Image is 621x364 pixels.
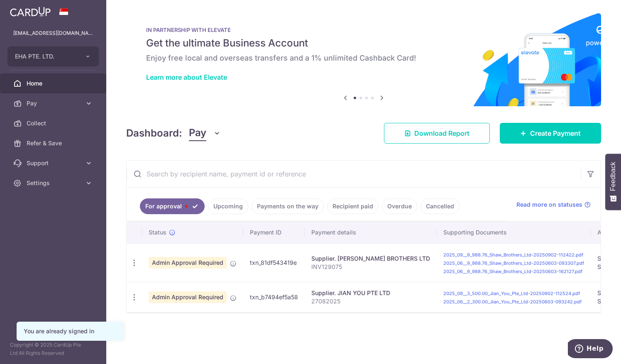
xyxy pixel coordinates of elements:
[243,243,305,282] td: txn_81df543419e
[15,52,76,61] span: EHA PTE. LTD.
[146,73,227,81] a: Learn more about Elevate
[414,128,469,138] span: Download Report
[27,119,81,127] span: Collect
[149,257,227,269] span: Admin Approval Required
[516,200,582,209] span: Read more on statuses
[311,254,430,263] div: Supplier. [PERSON_NAME] BROTHERS LTD
[530,128,581,138] span: Create Payment
[24,327,116,335] div: You are already signed in
[311,289,430,297] div: Supplier. JIAN YOU PTE LTD
[500,123,601,144] a: Create Payment
[311,263,430,271] p: INV129075
[146,53,581,63] h6: Enjoy free local and overseas transfers and a 1% unlimited Cashback Card!
[149,228,166,237] span: Status
[146,37,581,50] h5: Get the ultimate Business Account
[252,198,324,214] a: Payments on the way
[443,299,582,305] a: 2025_06__2_300.00_Jian_You_Pte_Ltd-20250603-093242.pdf
[208,198,248,214] a: Upcoming
[443,260,584,266] a: 2025_06__9_988.76_Shaw_Brothers_Ltd-20250603-093307.pdf
[609,162,617,191] span: Feedback
[243,282,305,312] td: txn_b7494ef5a58
[605,154,621,210] button: Feedback - Show survey
[443,291,580,296] a: 2025_09__3_500.00_Jian_You_Pte_Ltd-20250902-112524.pdf
[189,125,221,141] button: Pay
[140,198,205,214] a: For approval
[27,179,81,187] span: Settings
[243,222,305,243] th: Payment ID
[10,7,51,17] img: CardUp
[27,139,81,147] span: Refer & Save
[327,198,379,214] a: Recipient paid
[126,13,601,106] img: Renovation banner
[126,126,182,141] h4: Dashboard:
[13,29,93,37] p: [EMAIL_ADDRESS][DOMAIN_NAME]
[568,339,613,360] iframe: Opens a widget where you can find more information
[27,99,81,107] span: Pay
[27,159,81,167] span: Support
[384,123,490,144] a: Download Report
[311,297,430,305] p: 27082025
[443,252,583,258] a: 2025_09__9_988.76_Shaw_Brothers_Ltd-20250902-112422.pdf
[437,222,591,243] th: Supporting Documents
[443,269,582,274] a: 2025_06__9_988.76_Shaw_Brothers_Ltd-20250603-162127.pdf
[516,200,591,209] a: Read more on statuses
[149,291,227,303] span: Admin Approval Required
[7,46,99,66] button: EHA PTE. LTD.
[127,161,581,187] input: Search by recipient name, payment id or reference
[146,27,581,33] p: IN PARTNERSHIP WITH ELEVATE
[305,222,437,243] th: Payment details
[421,198,460,214] a: Cancelled
[27,79,81,88] span: Home
[189,125,206,141] span: Pay
[382,198,417,214] a: Overdue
